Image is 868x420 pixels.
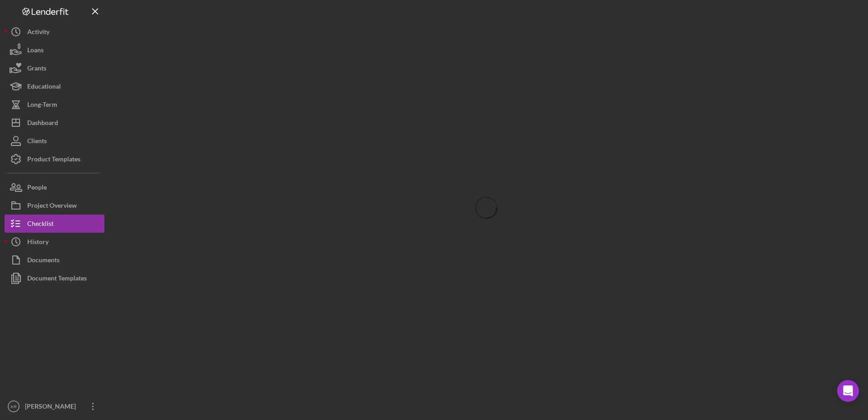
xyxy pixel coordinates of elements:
div: History [27,233,49,253]
div: Long-Term [27,95,57,116]
button: Clients [5,132,104,150]
div: Document Templates [27,269,87,290]
button: Loans [5,41,104,59]
div: Loans [27,41,44,61]
div: Documents [27,251,59,271]
button: Checklist [5,215,104,233]
div: Grants [27,59,46,80]
div: Product Templates [27,150,80,170]
button: Project Overview [5,196,104,215]
button: Dashboard [5,114,104,132]
button: KR[PERSON_NAME] [5,397,104,415]
text: KR [10,404,16,409]
button: Long-Term [5,95,104,114]
button: History [5,233,104,251]
div: People [27,178,47,199]
button: Activity [5,23,104,41]
button: Grants [5,59,104,77]
button: Educational [5,77,104,95]
div: Dashboard [27,114,58,134]
button: Product Templates [5,150,104,168]
div: Project Overview [27,196,77,217]
div: Open Intercom Messenger [837,380,859,402]
button: Documents [5,251,104,269]
div: Checklist [27,215,54,235]
div: Clients [27,132,47,152]
div: Activity [27,23,49,43]
button: People [5,178,104,196]
div: Educational [27,77,61,98]
button: Document Templates [5,269,104,287]
div: [PERSON_NAME] [23,397,82,418]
